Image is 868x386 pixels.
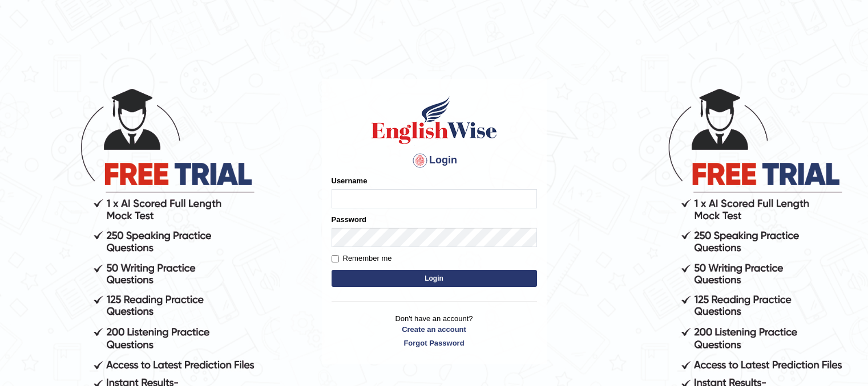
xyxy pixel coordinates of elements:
a: Create an account [332,324,537,335]
p: Don't have an account? [332,313,537,348]
input: Remember me [332,255,339,262]
img: Logo of English Wise sign in for intelligent practice with AI [369,95,499,146]
label: Username [332,175,368,186]
a: Forgot Password [332,338,537,348]
label: Password [332,214,366,225]
button: Login [332,270,537,287]
label: Remember me [332,253,392,264]
h4: Login [332,151,537,170]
